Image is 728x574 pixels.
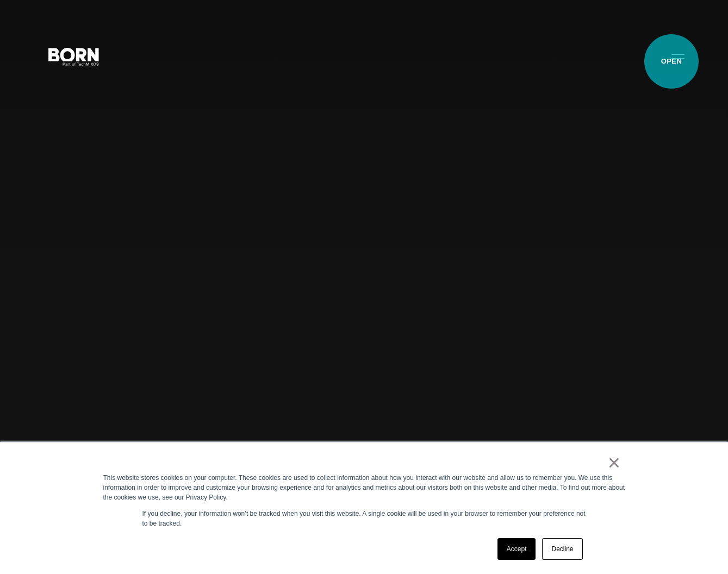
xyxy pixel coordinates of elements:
p: If you decline, your information won’t be tracked when you visit this website. A single cookie wi... [142,509,586,528]
a: × [608,458,621,467]
button: Open [665,45,691,67]
a: Accept [497,538,536,560]
a: Decline [542,538,582,560]
div: This website stores cookies on your computer. These cookies are used to collect information about... [103,473,625,502]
